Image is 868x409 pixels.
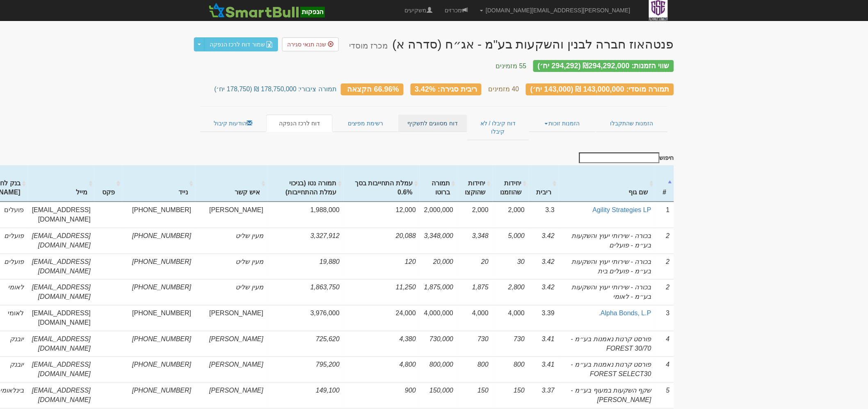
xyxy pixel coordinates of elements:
[215,85,337,92] small: תמורה ציבורי: 178,750,000 ₪ (178,750 יח׳)
[656,305,674,331] td: 3
[493,228,529,254] td: 5,000
[533,60,674,72] div: שווי הזמנות: ₪294,292,000 (294,292 יח׳)
[579,153,660,163] input: חיפוש
[195,356,267,382] td: [PERSON_NAME]
[344,202,420,228] td: 12,000
[28,305,95,331] td: [EMAIL_ADDRESS][DOMAIN_NAME]
[457,228,493,254] td: 3,348
[457,254,493,280] td: 20
[266,115,332,132] a: דוח לרכז הנפקה
[493,202,529,228] td: 2,000
[344,165,420,202] th: עמלת התחייבות בסך 0.6% : activate to sort column ascending
[266,41,273,48] img: excel-file-white.png
[457,382,493,408] td: 150
[206,2,327,18] img: SmartBull Logo
[344,279,420,305] td: 11,250
[28,165,95,202] th: מייל: activate to sort column ascending
[559,331,656,357] td: פיצול של 'פורסט קרנות נאמנות בע"מ'
[420,228,457,254] td: 3,348,000
[122,165,195,202] th: נייד: activate to sort column ascending
[493,165,529,202] th: יחידות שהוזמנו: activate to sort column ascending
[267,356,344,382] td: 795,200
[347,85,399,93] span: 66.96% הקצאה
[28,279,95,305] td: [EMAIL_ADDRESS][DOMAIN_NAME]
[267,331,344,357] td: 725,620
[288,41,327,48] span: שנה תנאי סגירה
[559,356,656,382] td: פיצול של 'פורסט קרנות נאמנות בע"מ'
[267,202,344,228] td: 1,988,000
[122,228,195,254] td: [PHONE_NUMBER]
[457,356,493,382] td: 800
[457,165,493,202] th: יחידות שהוקצו: activate to sort column ascending
[559,165,656,202] th: שם גוף : activate to sort column ascending
[559,382,656,408] td: פיצול של 'שקף השקעות במעוף בע"מ'
[529,228,559,254] td: 3.42
[349,41,388,50] small: מכרז מוסדי
[559,228,656,254] td: פיצול של 'בכורה - שירותי יעוץ והשקעות בע"מ'
[344,305,420,331] td: 24,000
[493,305,529,331] td: 4,000
[656,279,674,305] td: 2
[122,331,195,357] td: [PHONE_NUMBER]
[496,62,527,69] small: 55 מזמינים
[457,305,493,331] td: 4,000
[195,254,267,280] td: מעין שליט
[95,165,122,202] th: פקס: activate to sort column ascending
[656,254,674,280] td: 2
[420,254,457,280] td: 20,000
[195,165,267,202] th: איש קשר : activate to sort column ascending
[493,331,529,357] td: 730
[28,254,95,280] td: [EMAIL_ADDRESS][DOMAIN_NAME]
[267,305,344,331] td: 3,976,000
[344,382,420,408] td: 900
[529,115,595,132] a: הזמנות זוכות
[593,206,651,213] a: Agility Strategies LP
[420,279,457,305] td: 1,875,000
[333,115,398,132] a: רשימת מפיצים
[267,254,344,280] td: 19,880
[195,382,267,408] td: [PERSON_NAME]
[493,382,529,408] td: 150
[122,305,195,331] td: [PHONE_NUMBER]
[398,115,467,132] a: דוח מסווגים לתשקיף
[489,85,519,92] small: 40 מזמינים
[656,165,674,202] th: # : activate to sort column descending
[195,279,267,305] td: מעין שליט
[420,165,457,202] th: תמורה ברוטו: activate to sort column ascending
[529,356,559,382] td: 3.41
[122,254,195,280] td: [PHONE_NUMBER]
[596,115,668,132] a: הזמנות שהתקבלו
[493,356,529,382] td: 800
[467,115,529,140] a: דוח קיבלו / לא קיבלו
[457,202,493,228] td: 2,000
[529,331,559,357] td: 3.41
[656,228,674,254] td: 2
[559,254,656,280] td: פיצול של 'בכורה - שירותי יעוץ והשקעות בע"מ'
[529,165,559,202] th: ריבית: activate to sort column ascending
[529,254,559,280] td: 3.42
[529,202,559,228] td: 3.3
[457,331,493,357] td: 730
[656,202,674,228] td: 1
[493,279,529,305] td: 2,800
[267,382,344,408] td: 149,100
[195,228,267,254] td: מעין שליט
[420,356,457,382] td: 800,000
[28,228,95,254] td: [EMAIL_ADDRESS][DOMAIN_NAME]
[122,202,195,228] td: [PHONE_NUMBER]
[656,331,674,357] td: 4
[420,305,457,331] td: 4,000,000
[599,310,651,317] a: Alpha Bonds, L.P.
[122,382,195,408] td: [PHONE_NUMBER]
[526,83,674,95] div: תמורה מוסדי: 143,000,000 ₪ (143,000 יח׳)
[529,305,559,331] td: 3.39
[28,331,95,357] td: [EMAIL_ADDRESS][DOMAIN_NAME]
[344,254,420,280] td: 120
[122,356,195,382] td: [PHONE_NUMBER]
[493,254,529,280] td: 30
[420,331,457,357] td: 730,000
[559,279,656,305] td: פיצול של 'בכורה - שירותי יעוץ והשקעות בע"מ'
[656,356,674,382] td: 4
[28,202,95,228] td: [EMAIL_ADDRESS][DOMAIN_NAME]
[344,331,420,357] td: 4,380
